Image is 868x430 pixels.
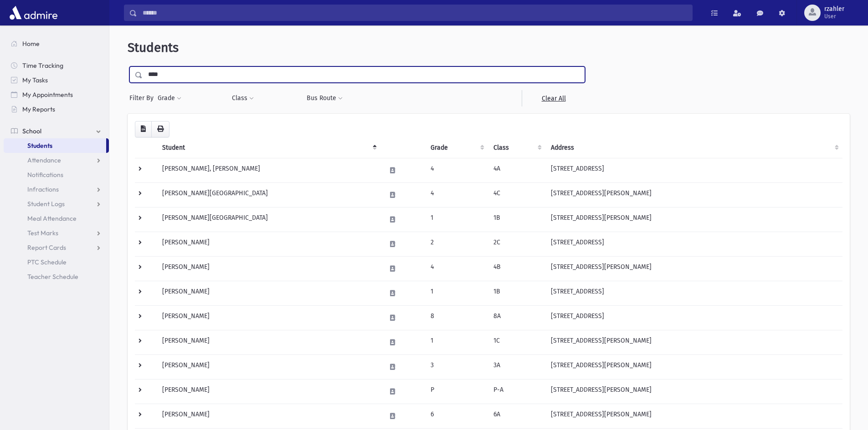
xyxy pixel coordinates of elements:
[27,171,63,179] span: Notifications
[488,305,545,330] td: 8A
[4,73,109,87] a: My Tasks
[545,232,842,256] td: [STREET_ADDRESS]
[425,256,488,281] td: 4
[488,354,545,379] td: 3A
[4,153,109,167] a: Attendance
[824,5,844,13] span: rzahler
[157,404,380,428] td: [PERSON_NAME]
[425,379,488,404] td: P
[157,305,380,330] td: [PERSON_NAME]
[4,269,109,284] a: Teacher Schedule
[425,182,488,207] td: 4
[425,404,488,428] td: 6
[545,256,842,281] td: [STREET_ADDRESS][PERSON_NAME]
[4,102,109,116] a: My Reports
[545,137,842,158] th: Address: activate to sort column ascending
[545,354,842,379] td: [STREET_ADDRESS][PERSON_NAME]
[4,211,109,226] a: Meal Attendance
[488,137,545,158] th: Class: activate to sort column ascending
[27,243,66,252] span: Report Cards
[425,137,488,158] th: Grade: activate to sort column ascending
[157,182,380,207] td: [PERSON_NAME][GEOGRAPHIC_DATA]
[824,13,844,20] span: User
[306,90,343,106] button: Bus Route
[4,182,109,197] a: Infractions
[522,90,585,106] a: Clear All
[4,240,109,255] a: Report Cards
[545,207,842,232] td: [STREET_ADDRESS][PERSON_NAME]
[545,281,842,305] td: [STREET_ADDRESS]
[22,105,55,113] span: My Reports
[488,379,545,404] td: P-A
[425,232,488,256] td: 2
[22,61,63,70] span: Time Tracking
[27,185,59,193] span: Infractions
[4,124,109,138] a: School
[4,197,109,211] a: Student Logs
[4,167,109,182] a: Notifications
[4,226,109,240] a: Test Marks
[129,93,157,103] span: Filter By
[135,121,152,137] button: CSV
[27,258,67,266] span: PTC Schedule
[545,379,842,404] td: [STREET_ADDRESS][PERSON_NAME]
[27,200,65,208] span: Student Logs
[4,36,109,51] a: Home
[157,90,182,106] button: Grade
[4,87,109,102] a: My Appointments
[545,330,842,354] td: [STREET_ADDRESS][PERSON_NAME]
[545,404,842,428] td: [STREET_ADDRESS][PERSON_NAME]
[157,379,380,404] td: [PERSON_NAME]
[157,158,380,182] td: [PERSON_NAME], [PERSON_NAME]
[425,158,488,182] td: 4
[128,40,179,55] span: Students
[488,232,545,256] td: 2C
[488,158,545,182] td: 4A
[545,182,842,207] td: [STREET_ADDRESS][PERSON_NAME]
[4,255,109,269] a: PTC Schedule
[22,40,40,48] span: Home
[27,229,58,237] span: Test Marks
[157,354,380,379] td: [PERSON_NAME]
[4,138,106,153] a: Students
[27,156,61,164] span: Attendance
[231,90,254,106] button: Class
[425,330,488,354] td: 1
[488,281,545,305] td: 1B
[488,256,545,281] td: 4B
[157,232,380,256] td: [PERSON_NAME]
[157,256,380,281] td: [PERSON_NAME]
[157,207,380,232] td: [PERSON_NAME][GEOGRAPHIC_DATA]
[545,158,842,182] td: [STREET_ADDRESS]
[488,182,545,207] td: 4C
[545,305,842,330] td: [STREET_ADDRESS]
[488,207,545,232] td: 1B
[488,404,545,428] td: 6A
[22,127,41,135] span: School
[22,76,48,84] span: My Tasks
[7,4,60,22] img: AdmirePro
[137,5,692,21] input: Search
[27,142,52,150] span: Students
[425,281,488,305] td: 1
[157,281,380,305] td: [PERSON_NAME]
[27,273,78,281] span: Teacher Schedule
[157,137,380,158] th: Student: activate to sort column descending
[425,305,488,330] td: 8
[151,121,169,137] button: Print
[27,214,77,223] span: Meal Attendance
[157,330,380,354] td: [PERSON_NAME]
[425,354,488,379] td: 3
[4,58,109,73] a: Time Tracking
[425,207,488,232] td: 1
[22,91,73,99] span: My Appointments
[488,330,545,354] td: 1C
